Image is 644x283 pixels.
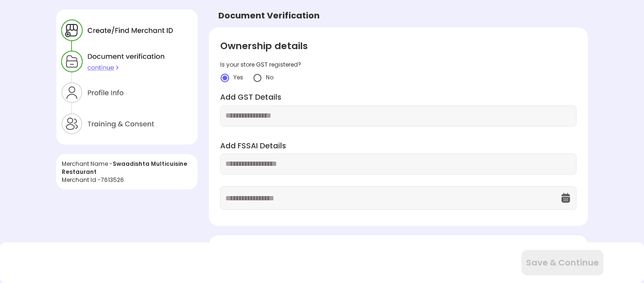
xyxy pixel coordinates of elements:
label: Add GST Details [220,92,576,103]
span: No [266,73,273,81]
img: OcXK764TI_dg1n3pJKAFuNcYfYqBKGvmbXteblFrPew4KBASBbPUoKPFDRZzLe5z5khKOkBCrBseVNl8W_Mqhk0wgJF92Dyy9... [560,192,571,204]
div: Ownership details [220,39,576,53]
div: Merchant Name - [62,160,192,176]
label: Add FSSAI Details [220,141,576,152]
img: crlYN1wOekqfTXo2sKdO7mpVD4GIyZBlBCY682TI1bTNaOsxckEXOmACbAD6EYcPGHR5wXB9K-wSeRvGOQTikGGKT-kEDVP-b... [220,73,230,83]
div: Merchant Id - 7613526 [62,176,192,184]
div: Is your store GST registered? [220,60,576,69]
span: Yes [233,73,243,81]
button: Save & Continue [521,250,603,275]
img: yidvdI1b1At5fYgYeHdauqyvT_pgttO64BpF2mcDGQwz_NKURL8lp7m2JUJk3Onwh4FIn8UgzATYbhG5vtZZpSXeknhWnnZDd... [253,73,262,83]
span: Swaadishta Multicuisine Restaurant [62,160,187,176]
div: Document Verification [218,9,320,22]
img: xZtaNGYO7ZEa_Y6BGN0jBbY4tz3zD8CMWGtK9DYT203r_wSWJgC64uaYzQv0p6I5U3yzNyQZ90jnSGEji8ItH6xpax9JibOI_... [56,9,198,145]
